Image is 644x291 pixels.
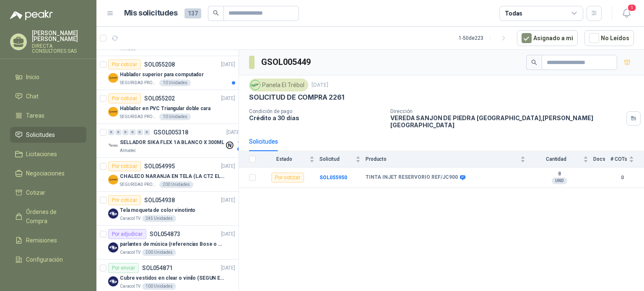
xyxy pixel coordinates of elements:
[517,30,578,46] button: Asignado a mi
[531,59,537,65] span: search
[120,181,158,188] p: SEGURIDAD PROVISER LTDA
[32,44,86,54] p: DIRECTA CONSULTORES SAS
[366,151,530,167] th: Producto
[26,92,39,101] span: Chat
[584,30,634,46] button: No Leídos
[96,90,239,124] a: Por cotizarSOL055202[DATE] Company LogoHablador en PVC Triangular doble caraSEGURIDAD PROVISER LT...
[120,80,158,86] p: SEGURIDAD PROVISER LTDA
[221,230,235,238] p: [DATE]
[108,141,118,151] img: Company Logo
[249,108,384,114] p: Condición de pago
[108,195,141,205] div: Por cotizar
[159,181,193,188] div: 200 Unidades
[26,207,78,226] span: Órdenes de Compra
[261,156,308,162] span: Estado
[108,242,118,252] img: Company Logo
[459,31,510,45] div: 1 - 50 de 223
[10,10,53,20] img: Logo peakr
[249,79,308,91] div: Panela El Trébol
[261,151,319,167] th: Estado
[10,204,86,229] a: Órdenes de Compra
[153,129,188,135] p: GSOL005318
[319,156,354,162] span: Solicitud
[130,129,136,135] div: 0
[10,252,86,268] a: Configuración
[120,173,224,180] p: CHALECO NARANJA EN TELA (LA CTZ ELEGIDA DEBE ENVIAR MUESTRA)
[144,197,175,203] p: SOL054938
[96,192,239,226] a: Por cotizarSOL054938[DATE] Company LogoTela moqueta de color vinotintoCaracol TV245 Unidades
[593,151,610,167] th: Docs
[10,232,86,248] a: Remisiones
[10,146,86,162] a: Licitaciones
[366,174,458,181] b: TINTA INJET RESERVORIO REF/JC900
[10,88,86,104] a: Chat
[159,113,191,120] div: 10 Unidades
[26,149,57,159] span: Licitaciones
[142,283,176,290] div: 100 Unidades
[530,151,593,167] th: Cantidad
[530,171,588,178] b: 8
[221,196,235,204] p: [DATE]
[261,56,312,69] h3: GSOL005449
[120,240,224,248] p: parlantes de música (referencias Bose o Alexa) CON MARCACION 1 LOGO (Mas datos en el adjunto)
[10,127,86,143] a: Solicitudes
[108,263,139,273] div: Por enviar
[120,283,140,290] p: Caracol TV
[530,156,582,162] span: Cantidad
[108,107,118,117] img: Company Logo
[221,162,235,170] p: [DATE]
[120,113,158,120] p: SEGURIDAD PROVISER LTDA
[108,229,146,239] div: Por adjudicar
[312,81,328,89] p: [DATE]
[10,185,86,201] a: Cotizar
[108,175,118,185] img: Company Logo
[142,249,176,256] div: 200 Unidades
[221,95,235,103] p: [DATE]
[108,129,114,135] div: 0
[144,163,175,169] p: SOL054995
[108,161,141,171] div: Por cotizar
[120,249,140,256] p: Caracol TV
[221,264,235,272] p: [DATE]
[96,226,239,260] a: Por adjudicarSOL054873[DATE] Company Logoparlantes de música (referencias Bose o Alexa) CON MARCA...
[319,151,366,167] th: Solicitud
[32,30,86,42] p: [PERSON_NAME] [PERSON_NAME]
[120,105,210,113] p: Hablador en PVC Triangular doble cara
[108,73,118,83] img: Company Logo
[124,7,178,19] h1: Mis solicitudes
[108,59,141,70] div: Por cotizar
[221,61,235,69] p: [DATE]
[26,236,57,245] span: Remisiones
[366,156,519,162] span: Producto
[10,108,86,124] a: Tareas
[627,4,636,12] span: 1
[610,151,644,167] th: # COTs
[249,93,344,102] p: SOLICITUD DE COMPRA 2261
[142,265,173,271] p: SOL054871
[120,206,195,214] p: Tela moqueta de color vinotinto
[108,209,118,219] img: Company Logo
[390,114,623,129] p: VEREDA SANJON DE PIEDRA [GEOGRAPHIC_DATA] , [PERSON_NAME][GEOGRAPHIC_DATA]
[108,276,118,286] img: Company Logo
[251,80,260,90] img: Company Logo
[552,178,567,184] div: UND
[144,62,175,67] p: SOL055208
[505,9,522,18] div: Todas
[26,72,39,82] span: Inicio
[390,108,623,114] p: Dirección
[610,156,627,162] span: # COTs
[610,174,634,182] b: 0
[26,188,45,197] span: Cotizar
[120,274,224,282] p: Cubre vestidos en clear o vinilo (SEGUN ESPECIFICACIONES DEL ADJUNTO)
[26,255,63,264] span: Configuración
[226,129,241,136] p: [DATE]
[142,215,176,222] div: 245 Unidades
[26,169,65,178] span: Negociaciones
[619,6,634,21] button: 1
[213,10,219,16] span: search
[271,173,304,183] div: Por cotizar
[10,165,86,181] a: Negociaciones
[137,129,143,135] div: 0
[96,56,239,90] a: Por cotizarSOL055208[DATE] Company LogoHablador superior para computadorSEGURIDAD PROVISER LTDA10...
[115,129,122,135] div: 0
